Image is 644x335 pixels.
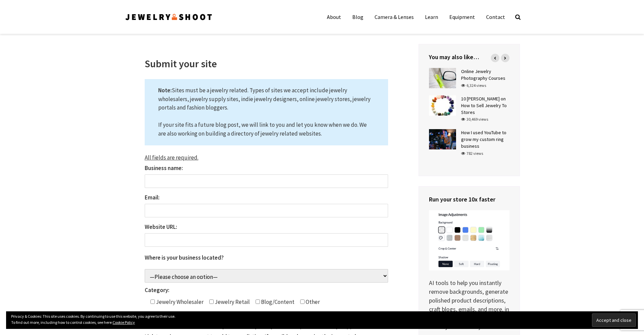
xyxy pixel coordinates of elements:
[461,150,483,157] div: 782 views
[145,310,178,318] b: Subcategory:
[113,320,135,325] a: Cookie Policy
[461,96,507,115] a: 10 [PERSON_NAME] on How to Sell Jewelry To Stores
[260,298,294,306] span: Blog/Content
[145,254,224,261] b: Where is your business located?
[429,210,509,331] p: AI tools to help you instantly remove backgrounds, generate polished product descriptions, craft ...
[461,116,488,122] div: 30,469 views
[145,286,169,294] b: Category:
[322,10,346,24] a: About
[481,10,510,24] a: Contact
[145,154,198,161] u: All fields are required.
[444,10,480,24] a: Equipment
[145,204,388,217] input: Email:
[145,174,388,188] input: Business name:
[461,68,505,81] a: Online Jewelry Photography Courses
[420,10,443,24] a: Learn
[305,298,320,306] span: Other
[429,195,509,204] h4: Run your store 10x faster
[461,82,486,89] div: 6,324 views
[347,10,368,24] a: Blog
[124,11,213,22] img: Jewelry Photographer Bay Area - San Francisco | Nationwide via Mail
[214,298,250,306] span: Jewelry Retail
[145,223,177,231] b: Website URL:
[369,10,419,24] a: Camera & Lenses
[145,164,183,172] b: Business name:
[145,79,388,145] p: Sites must be a jewelry related. Types of sites we accept include jewelry wholesalers, jewelry su...
[145,57,388,70] h1: Submit your site
[429,53,509,61] h4: You may also like…
[145,233,388,247] input: Website URL:
[461,129,506,149] a: How I used YouTube to grow my custom ring business
[592,313,636,327] input: Accept and close
[158,87,172,94] strong: Note:
[155,298,204,306] span: Jewelry Wholesaler
[145,194,160,201] b: Email:
[6,311,638,329] div: Privacy & Cookies: This site uses cookies. By continuing to use this website, you agree to their ...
